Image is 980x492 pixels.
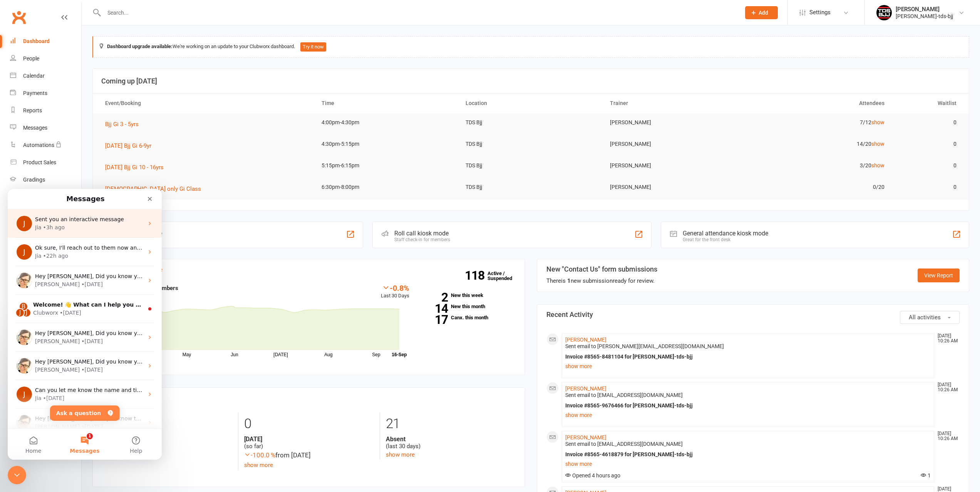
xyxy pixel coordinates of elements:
[565,434,606,440] a: [PERSON_NAME]
[459,113,603,132] td: TDS Bjj
[759,10,768,16] span: Add
[105,141,157,150] button: [DATE] Bjj Gi 6-9yr
[244,451,275,459] span: -100.0 %
[25,113,167,119] span: Welcome! 👋 What can I help you with [DATE]?
[103,240,154,271] button: Help
[10,85,81,102] a: Payments
[386,435,516,443] strong: Absent
[105,164,164,171] span: [DATE] Bjj Gi 10 - 16yrs
[459,157,603,175] td: TDS Bjj
[27,170,809,176] span: Hey [PERSON_NAME], Did you know your members can retry a failed payment from the Clubworx member ...
[105,142,151,149] span: [DATE] Bjj Gi 6-9yr
[23,38,50,44] div: Dashboard
[51,240,102,271] button: Messages
[107,43,173,49] strong: Dashboard upgrade available:
[315,178,459,196] td: 6:30pm-8:00pm
[896,6,953,13] div: [PERSON_NAME]
[10,102,81,119] a: Reports
[896,13,953,20] div: [PERSON_NAME]-tds-bjj
[10,188,81,206] a: Waivers 2
[8,466,26,484] iframe: Intercom live chat
[603,93,747,113] th: Trainer
[300,42,326,52] button: Try it now
[10,50,81,67] a: People
[747,113,891,132] td: 7/12
[487,265,521,287] a: 118Active / Suspended
[421,314,448,325] strong: 17
[565,361,931,372] a: show more
[27,177,72,185] div: [PERSON_NAME]
[394,237,450,242] div: Staff check-in for members
[934,382,959,392] time: [DATE] 10:26 AM
[9,198,24,213] div: Profile image for Jia
[102,412,232,435] div: 0
[23,55,39,62] div: People
[683,230,768,237] div: General attendance kiosk mode
[871,119,885,125] a: show
[105,163,169,172] button: [DATE] Bjj Gi 10 - 16yrs
[603,178,747,196] td: [PERSON_NAME]
[934,334,959,344] time: [DATE] 10:26 AM
[10,67,81,85] a: Calendar
[23,142,54,148] div: Automations
[102,265,516,273] h3: Members
[386,435,516,450] div: (last 30 days)
[421,315,516,320] a: 17Canx. this month
[921,472,931,479] span: 1
[102,7,735,18] input: Search...
[565,451,931,458] div: Invoice #8565-4618879 for [PERSON_NAME]-tds-bjj
[102,435,232,443] strong: Right Now
[244,462,273,469] a: show more
[23,107,42,113] div: Reports
[122,259,134,265] span: Help
[105,121,139,128] span: Bjj Gi 3 - 5yrs
[18,259,34,265] span: Home
[244,450,374,460] div: from [DATE]
[546,276,657,285] div: There is new submission ready for review.
[9,226,24,242] img: Profile image for Emily
[891,93,963,113] th: Waitlist
[244,435,374,450] div: (so far)
[9,84,24,99] img: Profile image for Emily
[603,157,747,175] td: [PERSON_NAME]
[421,304,516,309] a: 14New this month
[567,277,571,284] strong: 1
[27,205,34,213] div: Jia
[565,410,931,420] a: show more
[565,472,620,479] span: Opened 4 hours ago
[101,77,960,85] h3: Coming up [DATE]
[14,119,23,128] div: J
[565,385,606,392] a: [PERSON_NAME]
[603,113,747,132] td: [PERSON_NAME]
[62,259,92,265] span: Messages
[23,125,47,131] div: Messages
[102,435,232,450] div: (in session)
[10,154,81,171] a: Product Sales
[876,5,892,20] img: thumb_image1696914579.png
[386,451,415,458] a: show more
[9,169,24,185] img: Profile image for Emily
[891,113,963,132] td: 0
[92,36,969,58] div: We're working on an update to your Clubworx dashboard.
[105,184,206,193] button: [DEMOGRAPHIC_DATA] only Gi Class
[315,93,459,113] th: Time
[74,177,95,185] div: • [DATE]
[459,135,603,153] td: TDS Bjj
[27,198,255,204] span: Can you let me know the name and time of the class they tried to book into please?
[52,120,74,128] div: • [DATE]
[9,8,28,27] a: Clubworx
[546,265,657,273] h3: New "Contact Us" form submissions
[871,162,885,168] a: show
[918,269,960,282] a: View Report
[565,392,683,398] span: Sent email to [EMAIL_ADDRESS][DOMAIN_NAME]
[603,135,747,153] td: [PERSON_NAME]
[421,292,448,303] strong: 2
[745,6,778,19] button: Add
[315,113,459,132] td: 4:00pm-4:30pm
[546,311,960,319] h3: Recent Activity
[747,178,891,196] td: 0/20
[244,435,374,443] strong: [DATE]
